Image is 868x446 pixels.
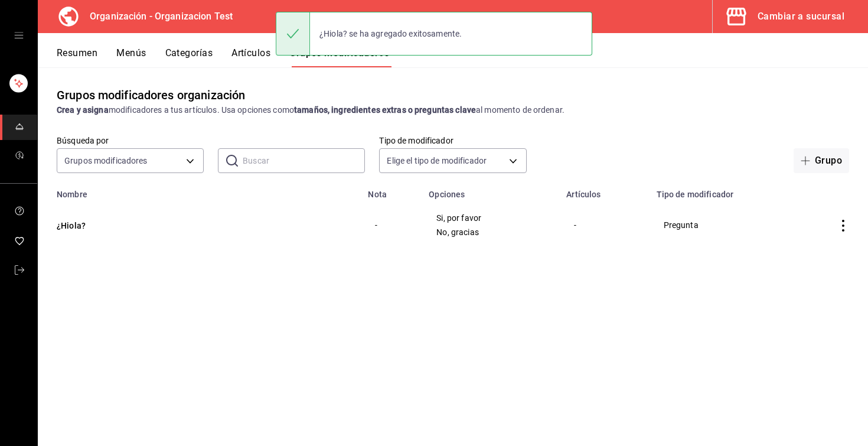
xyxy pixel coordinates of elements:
[38,183,868,251] table: simple table
[573,219,635,232] div: -
[57,136,204,145] label: Búsqueda por
[650,183,818,199] th: Tipo de modificador
[422,183,559,199] th: Opciones
[57,104,849,116] div: modificadores a tus artículos. Usa opciones como al momento de ordenar.
[794,148,849,173] button: Grupo
[57,47,97,67] button: Resumen
[116,47,146,67] button: Menús
[310,21,471,47] div: ¿Hiola? se ha agregado exitosamente.
[243,149,365,172] input: Buscar
[57,220,198,232] button: ¿Hiola?
[758,8,844,25] div: Cambiar a sucursal
[650,199,818,251] td: Pregunta
[231,47,270,67] button: Artículos
[64,155,148,167] span: Grupos modificadores
[80,9,233,24] h3: Organización - Organizacion Test
[57,47,868,67] div: navigation tabs
[436,228,544,236] span: No, gracias
[436,214,544,222] span: Si, por favor
[57,86,245,104] div: Grupos modificadores organización
[387,155,487,167] span: Elige el tipo de modificador
[165,47,213,67] button: Categorías
[361,183,422,199] th: Nota
[294,105,476,115] strong: tamaños, ingredientes extras o preguntas clave
[14,31,24,40] button: open drawer
[559,183,649,199] th: Artículos
[57,105,109,115] strong: Crea y asigna
[837,220,849,232] button: actions
[379,136,526,145] label: Tipo de modificador
[38,183,361,199] th: Nombre
[361,199,422,251] td: -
